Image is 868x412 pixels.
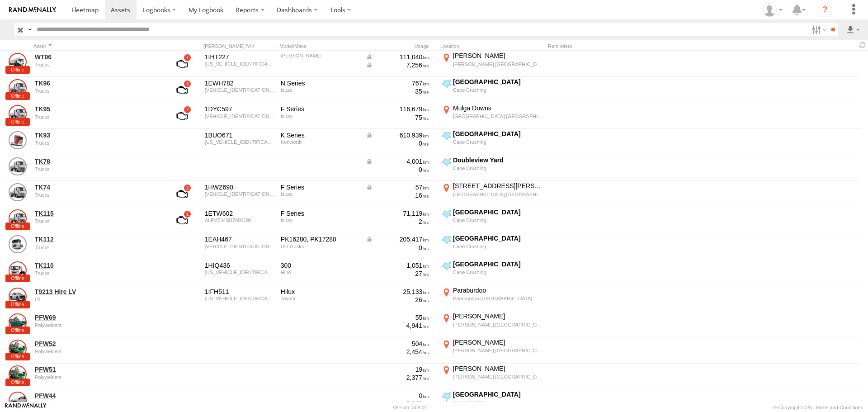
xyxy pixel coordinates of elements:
a: View Asset Details [9,392,27,410]
label: Click to View Current Location [440,156,544,180]
div: undefined [35,322,159,328]
div: 71,119 [366,209,429,218]
div: [GEOGRAPHIC_DATA] [453,234,543,242]
a: View Asset Details [9,261,27,279]
div: Location [440,43,544,49]
div: 504 [366,340,429,348]
div: MR0KA3CD606806994 [205,296,274,301]
label: Click to View Current Location [440,286,544,311]
a: TK96 [35,79,159,87]
div: ALFVZ34SB7000198 [205,218,274,223]
div: 1,051 [366,261,429,270]
a: View Asset with Fault/s [165,53,198,75]
label: Click to View Current Location [440,78,544,102]
div: Isuzu [281,191,359,197]
div: 0 [366,139,429,147]
div: JHHNCS0H40K006884 [205,270,274,275]
label: Click to View Current Location [440,365,544,389]
div: undefined [35,192,159,198]
div: Cape Crushing [453,139,543,145]
a: TK110 [35,261,159,270]
label: Export results as... [845,23,861,36]
a: View Asset Details [9,235,27,253]
div: Toyota [281,296,359,301]
div: [GEOGRAPHIC_DATA] [453,390,543,398]
div: JALFSS90LB7000078 [205,114,274,119]
div: Kenworth [281,139,359,145]
img: rand-logo.svg [9,7,56,13]
label: Click to View Current Location [440,104,544,128]
div: Matt Catley [759,3,786,17]
a: TK95 [35,105,159,113]
div: 2,454 [366,348,429,356]
label: Click to View Current Location [440,182,544,206]
div: F Series [281,105,359,113]
a: TK112 [35,235,159,243]
label: Search Filter Options [808,23,828,36]
a: View Asset with Fault/s [165,79,198,101]
div: 116,679 [366,105,429,113]
div: 1ETW602 [205,209,274,218]
div: JALFVZ34SB7000029 [205,191,274,197]
div: undefined [35,218,159,224]
div: Mack [281,53,359,58]
div: [PERSON_NAME] [453,52,543,60]
a: PFW69 [35,313,159,322]
div: Usage [364,43,437,49]
div: 1EWH782 [205,79,274,87]
div: Data from Vehicle CANbus [366,61,429,69]
div: Cape Crushing [453,269,543,275]
i: ? [818,3,832,17]
a: View Asset with Fault/s [165,183,198,205]
div: PK16280, PK17280 [281,235,359,243]
div: 6FMP15D57DD804140 [205,61,274,66]
div: 25,133 [366,288,429,296]
div: undefined [35,88,159,94]
div: Cape Crushing [453,165,543,171]
a: PFW52 [35,340,159,348]
div: [GEOGRAPHIC_DATA],[GEOGRAPHIC_DATA] [453,113,543,119]
label: Search Query [26,23,33,36]
a: View Asset Details [9,365,27,384]
div: 2 [366,218,429,226]
a: View Asset Details [9,53,27,71]
div: undefined [35,62,159,67]
div: Data from Vehicle CANbus [366,235,429,243]
div: [GEOGRAPHIC_DATA] [453,208,543,216]
div: undefined [35,297,159,302]
div: 19 [366,365,429,374]
div: 0 [366,392,429,400]
a: PFW44 [35,392,159,400]
div: Data from Vehicle CANbus [366,183,429,191]
a: View Asset Details [9,157,27,175]
div: undefined [35,245,159,250]
div: [PERSON_NAME],[GEOGRAPHIC_DATA] [453,322,543,328]
a: PFW51 [35,365,159,374]
div: 1HWZ690 [205,183,274,191]
div: Model/Make [279,43,361,49]
div: UD Trucks [281,244,359,249]
a: Visit our Website [5,403,47,412]
div: undefined [35,166,159,172]
div: [PERSON_NAME] [453,338,543,346]
label: Click to View Current Location [440,52,544,76]
a: View Asset Details [9,131,27,149]
div: undefined [35,140,159,146]
div: K Series [281,131,359,139]
a: TK74 [35,183,159,191]
label: Click to View Current Location [440,130,544,154]
a: TK78 [35,157,159,166]
div: 0 [366,244,429,252]
label: Click to View Current Location [440,260,544,284]
div: [PERSON_NAME]./Vin [203,43,276,49]
div: 1HIQ436 [205,261,274,270]
div: 1IHT227 [205,53,274,61]
div: 16 [366,191,429,199]
div: Hilux [281,288,359,296]
div: 300 [281,261,359,270]
a: View Asset Details [9,105,27,123]
div: F Series [281,183,359,191]
div: Isuzu [281,87,359,93]
div: Isuzu [281,218,359,223]
a: View Asset Details [9,79,27,97]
